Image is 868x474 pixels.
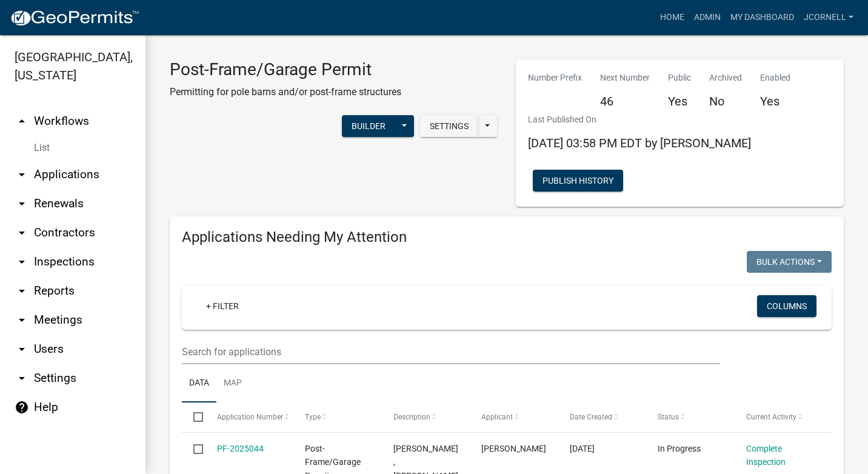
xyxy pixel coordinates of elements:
[170,85,401,99] p: Permitting for pole barns and/or post-frame structures
[668,72,691,84] p: Public
[182,364,216,403] a: Data
[709,94,742,108] h5: No
[734,402,823,432] datatable-header-cell: Current Activity
[746,413,796,421] span: Current Activity
[15,196,29,211] i: arrow_drop_down
[757,295,816,317] button: Columns
[15,400,29,415] i: help
[746,444,786,467] a: Complete Inspection
[668,94,691,108] h5: Yes
[15,255,29,269] i: arrow_drop_down
[15,313,29,327] i: arrow_drop_down
[747,251,832,273] button: Bulk Actions
[655,6,689,29] a: Home
[217,444,264,453] a: PF-2025044
[305,413,321,421] span: Type
[182,229,832,246] h4: Applications Needing My Attention
[646,402,735,432] datatable-header-cell: Status
[15,342,29,356] i: arrow_drop_down
[15,371,29,386] i: arrow_drop_down
[470,402,558,432] datatable-header-cell: Applicant
[558,402,646,432] datatable-header-cell: Date Created
[293,402,382,432] datatable-header-cell: Type
[15,167,29,182] i: arrow_drop_down
[15,225,29,240] i: arrow_drop_down
[182,339,720,364] input: Search for applications
[760,94,790,108] h5: Yes
[342,115,395,137] button: Builder
[481,413,513,421] span: Applicant
[570,444,595,453] span: 10/07/2025
[726,6,799,29] a: My Dashboard
[533,170,623,192] button: Publish History
[196,295,249,317] a: + Filter
[799,6,858,29] a: jcornell
[600,94,650,108] h5: 46
[528,113,751,126] p: Last Published On
[216,364,249,403] a: Map
[481,444,546,453] span: OMAR PEREZ
[658,444,701,453] span: In Progress
[528,72,582,84] p: Number Prefix
[658,413,679,421] span: Status
[420,115,478,137] button: Settings
[570,413,612,421] span: Date Created
[15,284,29,298] i: arrow_drop_down
[381,402,470,432] datatable-header-cell: Description
[709,72,742,84] p: Archived
[760,72,790,84] p: Enabled
[170,59,401,80] h3: Post-Frame/Garage Permit
[15,114,29,129] i: arrow_drop_up
[689,6,726,29] a: Admin
[393,413,430,421] span: Description
[217,413,283,421] span: Application Number
[528,136,751,150] span: [DATE] 03:58 PM EDT by [PERSON_NAME]
[182,402,205,432] datatable-header-cell: Select
[533,177,623,187] wm-modal-confirm: Workflow Publish History
[600,72,650,84] p: Next Number
[205,402,293,432] datatable-header-cell: Application Number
